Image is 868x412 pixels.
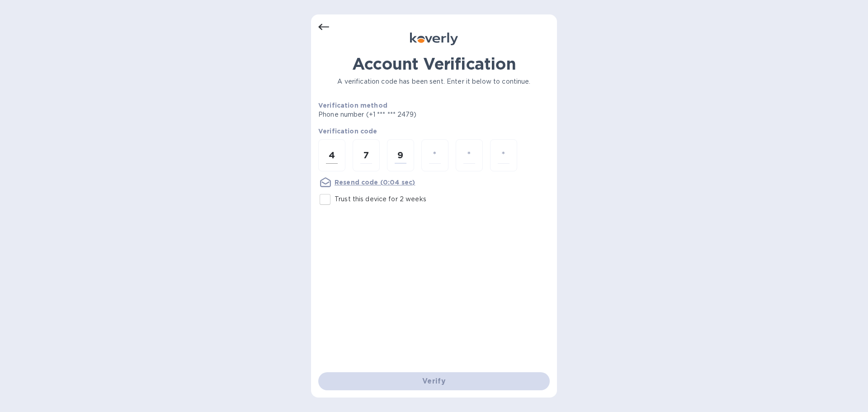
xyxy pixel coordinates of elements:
[318,110,486,119] p: Phone number (+1 *** *** 2479)
[318,127,550,136] p: Verification code
[318,102,387,109] b: Verification method
[318,54,550,73] h1: Account Verification
[335,194,426,204] p: Trust this device for 2 weeks
[335,179,415,186] u: Resend code (0:04 sec)
[318,77,550,86] p: A verification code has been sent. Enter it below to continue.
